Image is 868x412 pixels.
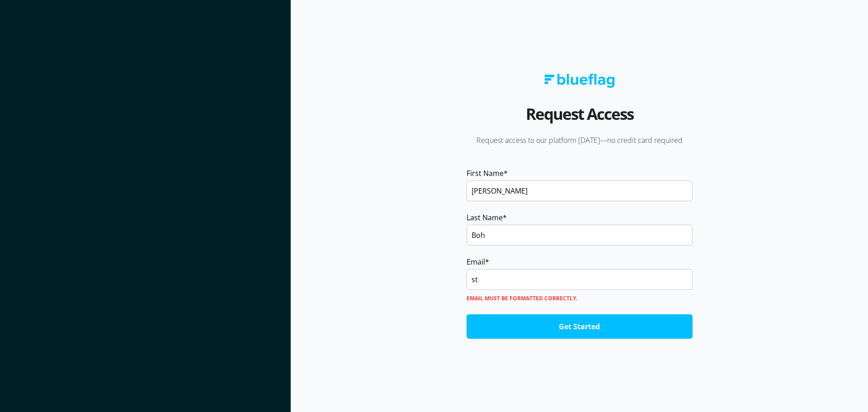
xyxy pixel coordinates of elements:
[467,269,693,290] input: name@yourcompany.com.au
[467,225,693,246] input: Smith
[526,101,633,135] h2: Request Access
[467,212,503,223] span: Last Name
[467,168,504,179] span: First Name
[467,256,485,267] span: Email
[467,314,693,339] input: Get Started
[544,74,615,88] img: Blue Flag logo
[467,292,693,305] label: Email must be formatted correctly.
[454,135,705,145] p: Request access to our platform [DATE]—no credit card required
[467,180,693,201] input: John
